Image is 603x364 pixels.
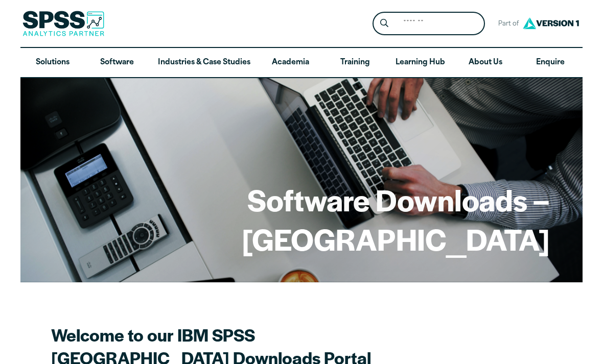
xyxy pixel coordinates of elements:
a: Solutions [20,48,85,78]
a: Enquire [518,48,583,78]
h1: Software Downloads – [GEOGRAPHIC_DATA] [53,180,550,258]
a: Industries & Case Studies [150,48,259,78]
form: Site Header Search Form [373,12,485,36]
span: Part of [493,17,520,32]
a: Learning Hub [387,48,453,78]
svg: Search magnifying glass icon [380,19,388,28]
a: About Us [453,48,518,78]
a: Training [323,48,387,78]
img: Version1 Logo [520,14,582,33]
img: SPSS Analytics Partner [22,11,104,36]
button: Search magnifying glass icon [375,14,394,33]
nav: Desktop version of site main menu [20,48,583,78]
a: Software [85,48,149,78]
a: Academia [259,48,323,78]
